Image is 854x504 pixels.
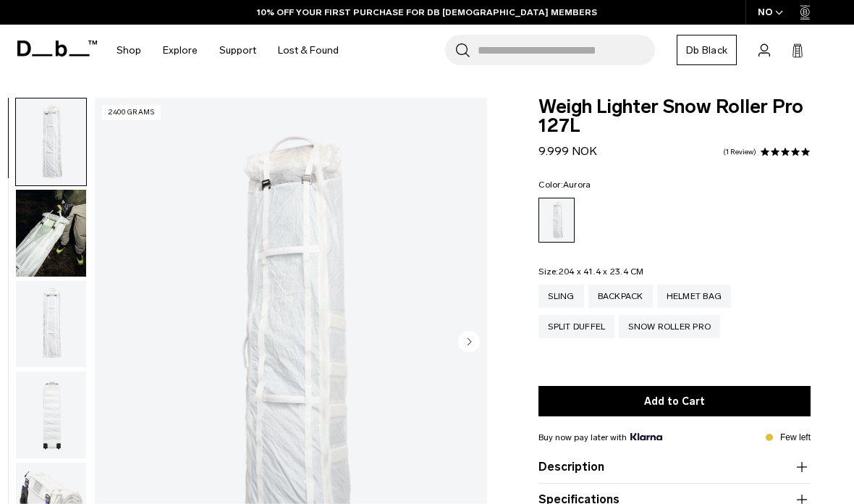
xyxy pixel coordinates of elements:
p: 2400 grams [102,105,161,120]
img: {"height" => 20, "alt" => "Klarna"} [630,433,661,440]
span: Aurora [563,180,591,190]
a: Split Duffel [538,315,614,338]
button: Weigh_Lighter_snow_Roller_Lifestyle.png [15,189,87,277]
p: Few left [780,431,811,444]
legend: Color: [538,180,591,189]
img: Weigh_Lighter_Snow_Roller_Pro_127L_1.png [16,98,86,185]
a: Db Black [677,35,737,65]
button: Weigh_Lighter_Snow_Roller_Pro_127L_3.png [15,371,87,459]
span: Buy now pay later with [538,431,661,444]
a: Aurora [538,198,575,243]
a: Support [219,25,256,76]
a: Shop [117,25,141,76]
a: 10% OFF YOUR FIRST PURCHASE FOR DB [DEMOGRAPHIC_DATA] MEMBERS [257,6,597,19]
a: Snow Roller Pro [619,315,720,338]
img: Weigh_Lighter_snow_Roller_Lifestyle.png [16,190,86,277]
a: 1 reviews [723,148,756,156]
button: Next slide [458,330,480,355]
a: Helmet Bag [657,285,732,308]
button: Add to Cart [538,386,811,416]
button: Weigh_Lighter_Snow_Roller_Pro_127L_2.png [15,280,87,369]
a: Sling [538,285,583,308]
span: 204 x 41.4 x 23.4 CM [559,266,644,277]
a: Backpack [588,285,653,308]
img: Weigh_Lighter_Snow_Roller_Pro_127L_3.png [16,371,86,458]
span: Weigh Lighter Snow Roller Pro 127L [538,98,811,135]
a: Lost & Found [278,25,339,76]
legend: Size: [538,267,643,276]
nav: Main Navigation [106,25,350,76]
a: Explore [163,25,198,76]
button: Description [538,458,811,476]
img: Weigh_Lighter_Snow_Roller_Pro_127L_2.png [16,281,86,368]
button: Weigh_Lighter_Snow_Roller_Pro_127L_1.png [15,98,87,186]
span: 9.999 NOK [538,144,597,158]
